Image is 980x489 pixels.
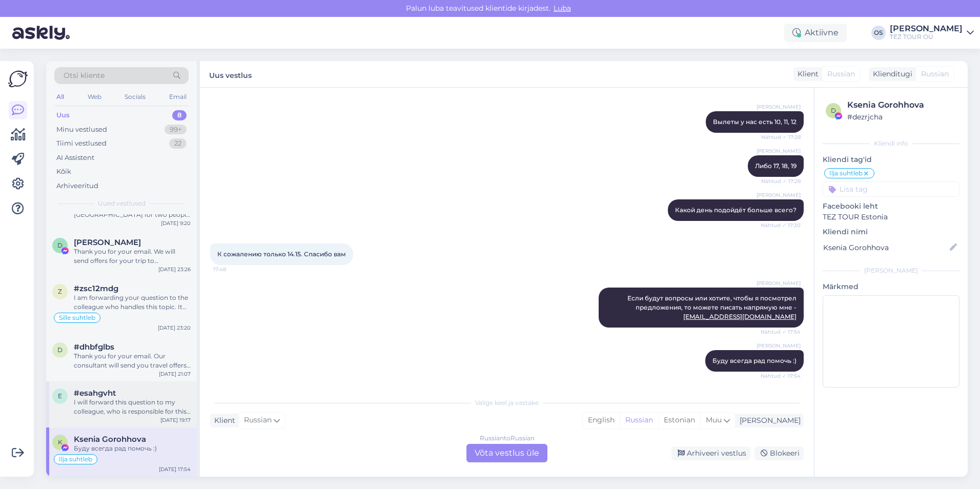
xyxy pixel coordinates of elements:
div: Võta vestlus üle [466,444,547,462]
span: Nähtud ✓ 17:54 [761,328,801,336]
div: Klienditugi [869,69,912,79]
div: Klient [210,415,235,426]
span: [PERSON_NAME] [757,342,801,350]
span: Если будут вопросы или хотите, чтобы я посмотрел предложения, то можете писать напрямую мне - [627,294,798,320]
p: TEZ TOUR Estonia [823,212,959,222]
div: 22 [169,138,187,149]
span: Russian [827,69,855,79]
div: Kliendi info [823,139,959,148]
div: 8 [172,110,187,120]
div: [DATE] 9:20 [161,219,191,227]
span: Uued vestlused [98,199,146,208]
div: [DATE] 19:17 [160,416,191,424]
span: d [831,107,836,114]
span: #esahgvht [74,389,116,398]
p: Märkmed [823,281,959,292]
div: 99+ [165,125,187,135]
a: [PERSON_NAME]TEZ TOUR OÜ [890,25,974,41]
span: [PERSON_NAME] [757,279,801,287]
span: Russian [921,69,949,79]
div: OS [871,26,886,40]
div: Russian [620,413,658,428]
span: Nähtud ✓ 17:28 [761,177,801,185]
span: Muu [706,415,722,424]
p: Kliendi tag'id [823,154,959,165]
span: Nähtud ✓ 17:30 [761,221,801,229]
div: TEZ TOUR OÜ [890,33,963,41]
span: Либо 17, 18, 19 [755,162,797,170]
span: Otsi kliente [64,70,105,81]
label: Uus vestlus [209,67,252,81]
span: z [58,288,62,295]
div: Uus [56,110,70,120]
span: Nähtud ✓ 17:54 [761,372,801,380]
div: [DATE] 21:07 [159,370,191,378]
span: D [57,241,63,249]
div: Klient [793,69,819,79]
div: Socials [122,90,148,104]
p: Kliendi nimi [823,227,959,237]
span: Diana Lepik [74,238,141,247]
div: English [583,413,620,428]
div: Буду всегда рад помочь :) [74,444,191,453]
div: [PERSON_NAME] [890,25,963,33]
div: [PERSON_NAME] [823,266,959,275]
div: Valige keel ja vastake [210,398,804,407]
div: Blokeeri [754,446,804,460]
div: I will forward this question to my colleague, who is responsible for this. The reply will be here... [74,398,191,416]
span: Ilja suhtleb [829,170,863,176]
div: # dezrjcha [847,111,956,123]
div: I am forwarding your question to the colleague who handles this topic. It may take some time for ... [74,293,191,312]
div: [DATE] 23:26 [158,266,191,273]
span: [PERSON_NAME] [757,191,801,199]
span: Nähtud ✓ 17:28 [761,133,801,141]
div: Minu vestlused [56,125,107,135]
span: Sille suhtleb [59,315,95,321]
div: [DATE] 17:54 [159,465,191,473]
span: K [58,438,63,446]
span: Russian [244,415,272,426]
span: Luba [550,4,574,13]
div: Tiimi vestlused [56,138,107,149]
div: Ksenia Gorohhova [847,99,956,111]
div: Russian to Russian [480,434,535,443]
div: Estonian [658,413,700,428]
div: Web [86,90,104,104]
div: Aktiivne [784,24,847,42]
p: Facebooki leht [823,201,959,212]
span: Ilja suhtleb [59,456,92,462]
span: К сожалению только 14.15. Спасибо вам [217,250,346,258]
div: Thank you for your email. Our consultant will send you travel offers for [GEOGRAPHIC_DATA] soon. ... [74,352,191,370]
span: [PERSON_NAME] [757,147,801,155]
div: [DATE] 23:20 [158,324,191,332]
div: Arhiveeri vestlus [671,446,750,460]
img: Askly Logo [8,69,28,89]
span: [PERSON_NAME] [757,103,801,111]
span: e [58,392,62,400]
input: Lisa nimi [823,242,948,253]
span: d [57,346,63,354]
span: #dhbfglbs [74,342,114,352]
input: Lisa tag [823,181,959,197]
span: Какой день подойдёт больше всего? [675,206,797,214]
span: Ksenia Gorohhova [74,435,146,444]
div: [PERSON_NAME] [736,415,801,426]
span: #zsc12mdg [74,284,118,293]
div: AI Assistent [56,153,94,163]
div: Arhiveeritud [56,181,98,191]
div: Email [167,90,189,104]
span: 17:48 [213,266,252,273]
a: [EMAIL_ADDRESS][DOMAIN_NAME] [683,313,797,320]
div: Kõik [56,167,71,177]
span: Вылеты у нас есть 10, 11, 12 [713,118,797,126]
div: Thank you for your email. We will send offers for your trip to [GEOGRAPHIC_DATA] to your email. I... [74,247,191,266]
div: All [54,90,66,104]
span: Буду всегда рад помочь :) [712,357,797,364]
